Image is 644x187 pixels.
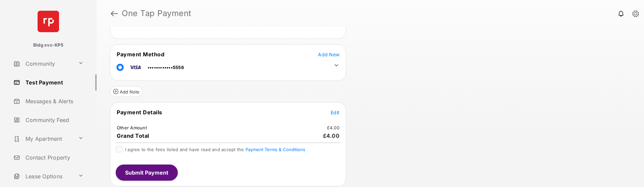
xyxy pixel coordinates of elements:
[331,110,339,115] span: Edit
[38,11,59,32] img: svg+xml;base64,PHN2ZyB4bWxucz0iaHR0cDovL3d3dy53My5vcmcvMjAwMC9zdmciIHdpZHRoPSI2NCIgaGVpZ2h0PSI2NC...
[117,51,164,58] span: Payment Method
[11,131,75,147] a: My Apartment
[117,109,162,116] span: Payment Details
[318,52,339,57] span: Add New
[116,165,178,181] button: Submit Payment
[246,147,305,152] button: I agree to the fees listed and have read and accept the
[11,56,75,72] a: Community
[11,168,75,184] a: Lease Options
[33,42,63,49] p: Bldg xvc-KP5
[318,51,339,58] button: Add New
[110,86,143,97] button: Add Note
[323,132,340,139] span: £4.00
[11,93,97,109] a: Messages & Alerts
[125,147,305,152] span: I agree to the fees listed and have read and accept the
[11,149,97,166] a: Contact Property
[327,125,340,131] td: £4.00
[11,74,97,90] a: Test Payment
[11,112,97,128] a: Community Feed
[122,9,192,17] strong: One Tap Payment
[116,125,147,131] td: Other Amount
[331,109,339,116] button: Edit
[117,132,149,139] span: Grand Total
[148,65,184,70] span: ••••••••••••5556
